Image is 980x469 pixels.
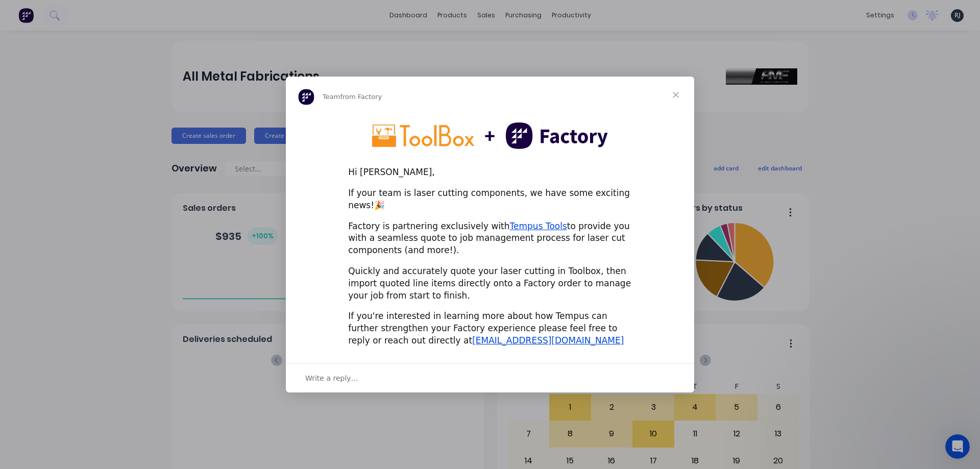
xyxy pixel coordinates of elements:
[348,265,632,302] div: Quickly and accurately quote your laser cutting in Toolbox, then import quoted line items directl...
[348,187,632,212] div: If your team is laser cutting components, we have some exciting news!🎉
[348,166,632,179] div: Hi [PERSON_NAME],
[510,221,567,231] a: Tempus Tools
[340,93,382,101] span: from Factory
[348,310,632,347] div: If you're interested in learning more about how Tempus can further strengthen your Factory experi...
[472,335,624,345] a: [EMAIL_ADDRESS][DOMAIN_NAME]
[348,220,632,257] div: Factory is partnering exclusively with to provide you with a seamless quote to job management pro...
[323,93,340,101] span: Team
[657,77,694,113] span: Close
[305,372,358,385] span: Write a reply…
[298,89,314,105] img: Profile image for Team
[286,363,694,392] div: Open conversation and reply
